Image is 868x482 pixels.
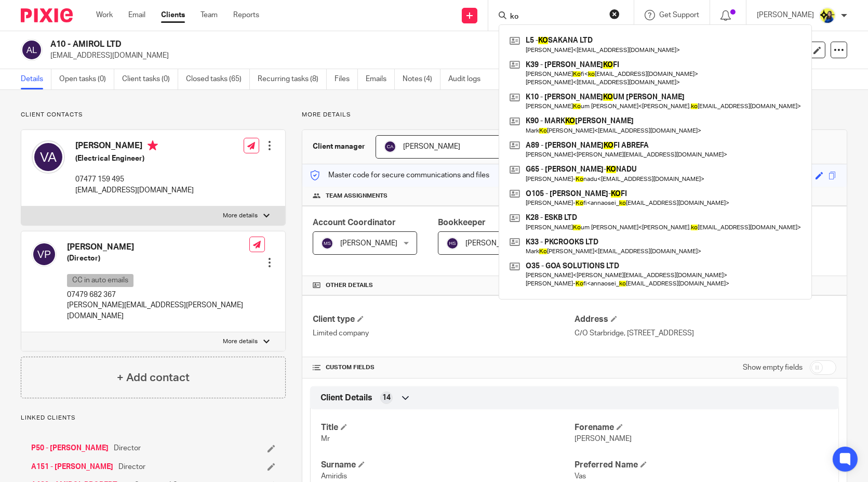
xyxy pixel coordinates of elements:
span: Director [118,462,145,472]
p: 07477 159 495 [75,174,194,185]
a: Files [335,69,358,89]
h4: [PERSON_NAME] [67,242,249,253]
a: Email [128,10,145,20]
a: A151 - [PERSON_NAME] [31,462,113,472]
label: Show empty fields [743,362,803,373]
a: Recurring tasks (8) [258,69,327,89]
h3: Client manager [313,141,365,152]
a: Notes (4) [403,69,440,89]
img: svg%3E [446,237,459,250]
p: [PERSON_NAME][EMAIL_ADDRESS][PERSON_NAME][DOMAIN_NAME] [67,300,249,321]
p: More details [223,337,258,346]
h4: [PERSON_NAME] [75,140,194,153]
p: CC in auto emails [67,274,133,287]
p: More details [302,111,847,119]
span: Vas [575,473,586,480]
p: Master code for secure communications and files [310,170,489,180]
img: svg%3E [32,242,57,267]
p: [EMAIL_ADDRESS][DOMAIN_NAME] [50,50,706,61]
span: Mr [321,435,330,442]
img: Pixie [21,8,73,22]
p: Linked clients [21,414,286,422]
span: 14 [382,393,391,403]
a: P50 - [PERSON_NAME] [31,443,109,453]
h4: + Add contact [117,370,190,386]
a: Emails [366,69,395,89]
input: Search [509,12,603,22]
p: [EMAIL_ADDRESS][DOMAIN_NAME] [75,185,194,196]
i: Primary [148,140,158,151]
img: svg%3E [321,237,333,250]
h4: Title [321,422,575,433]
a: Audit logs [448,69,488,89]
h5: (Electrical Engineer) [75,153,194,164]
h4: CUSTOM FIELDS [313,363,575,372]
a: Reports [233,10,259,20]
span: [PERSON_NAME] [340,240,397,247]
button: Clear [609,9,620,19]
span: Director [114,443,141,453]
h2: A10 - AMIROL LTD [50,39,575,50]
span: Client Details [321,393,372,403]
span: Account Coordinator [313,218,396,227]
h4: Client type [313,314,575,325]
span: [PERSON_NAME] [465,240,523,247]
p: [PERSON_NAME] [757,10,814,20]
p: Client contacts [21,111,286,119]
h4: Surname [321,460,575,471]
img: svg%3E [21,39,43,61]
h4: Preferred Name [575,460,828,471]
h4: Forename [575,422,828,433]
p: Limited company [313,328,575,338]
a: Open tasks (0) [59,69,114,89]
a: Client tasks (0) [122,69,178,89]
span: [PERSON_NAME] [403,143,460,150]
a: Clients [161,10,185,20]
p: C/O Starbridge, [STREET_ADDRESS] [575,328,836,338]
h4: Address [575,314,836,325]
a: Details [21,69,51,89]
span: Other details [326,281,373,290]
span: Amiridis [321,473,347,480]
span: Bookkeeper [438,218,486,227]
a: Work [96,10,113,20]
span: Get Support [659,11,699,19]
img: Bobo-Starbridge%201.jpg [819,7,836,24]
img: svg%3E [384,140,396,153]
h5: (Director) [67,253,249,264]
span: Team assignments [326,192,388,200]
a: Closed tasks (65) [186,69,250,89]
img: svg%3E [32,140,65,174]
span: [PERSON_NAME] [575,435,632,442]
a: Team [201,10,218,20]
p: 07479 682 367 [67,290,249,300]
p: More details [223,212,258,220]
